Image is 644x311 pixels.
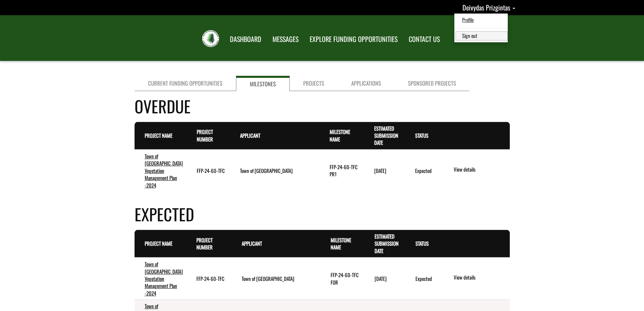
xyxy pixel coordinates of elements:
a: View details [454,166,507,174]
a: Sponsored Projects [395,76,470,91]
td: action menu [443,258,509,300]
td: action menu [443,150,509,192]
a: Milestone Name [330,128,350,142]
h4: Expected [135,202,510,226]
a: Milestones [236,76,290,91]
td: Expected [405,150,443,192]
time: [DATE] [375,275,387,282]
a: CONTACT US [404,31,445,48]
a: Project Number [197,128,213,142]
a: Sign out [455,31,508,40]
td: Town of Fox Creek Vegetation Management Plan -2024 [135,150,187,192]
a: Applicant [240,132,260,139]
img: FRIAA Submissions Portal [202,30,219,47]
a: Status [415,240,429,247]
a: Project Name [145,132,172,139]
span: Deivydas Prizgintas [462,2,510,13]
h4: Overdue [135,94,510,118]
a: Applications [338,76,395,91]
td: FFP-24-60-TFC [187,150,230,192]
a: Town of [GEOGRAPHIC_DATA] Vegetation Management Plan -2024 [145,152,183,189]
th: Actions [443,230,509,258]
td: Town of Fox Creek [230,150,319,192]
a: EXPLORE FUNDING OPPORTUNITIES [305,31,403,48]
a: Project Number [196,236,213,251]
td: Town of Fox Creek [232,258,320,300]
a: View details [454,274,507,282]
td: FFP-24-60-TFC PR1 [319,150,364,192]
a: DASHBOARD [225,31,266,48]
td: FFP-24-60-TFC [186,258,232,300]
a: Estimated Submission Date [374,125,398,147]
td: 7/30/2025 [364,150,405,192]
td: 3/31/2026 [364,258,405,300]
a: Project Name [145,240,172,247]
a: Deivydas Prizgintas [462,2,515,13]
time: [DATE] [374,167,386,174]
a: Estimated Submission Date [375,232,399,254]
a: Applicant [242,240,262,247]
a: Town of [GEOGRAPHIC_DATA] Vegetation Management Plan -2024 [145,260,183,297]
a: Milestone Name [331,236,351,251]
a: MESSAGES [267,31,304,48]
a: Status [415,132,428,139]
a: Projects [290,76,338,91]
td: Expected [405,258,443,300]
td: Town of Fox Creek Vegetation Management Plan -2024 [135,258,186,300]
a: Profile [455,15,508,24]
a: Current Funding Opportunities [135,76,236,91]
th: Actions [443,122,509,150]
nav: Main Navigation [224,29,445,48]
td: FFP-24-60-TFC FOR [320,258,365,300]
